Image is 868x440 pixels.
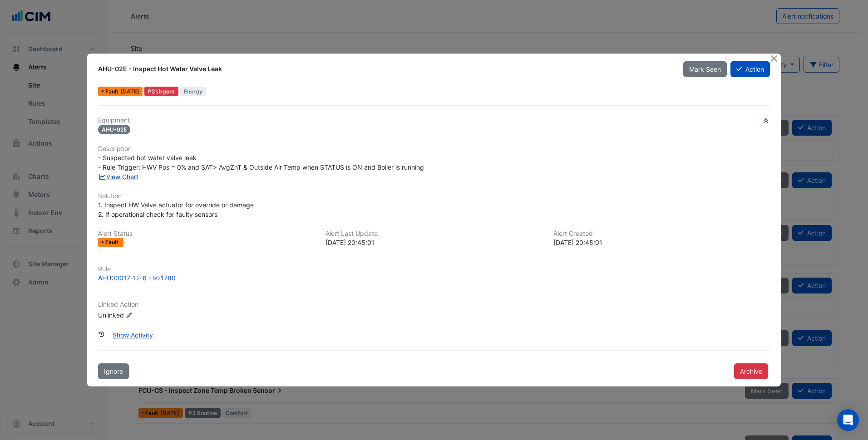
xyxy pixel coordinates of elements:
[120,88,139,95] span: Fri 27-Jun-2025 20:45 AEST
[98,230,315,238] h6: Alert Status
[180,87,206,96] span: Energy
[98,154,424,171] span: - Suspected hot water valve leak - Rule Trigger: HWV Pos = 0% and SAT> AvgZnT & Outside Air Temp ...
[98,363,129,379] button: Ignore
[98,117,770,124] h6: Equipment
[325,230,542,238] h6: Alert Last Update
[98,201,254,218] span: 1. Inspect HW Valve actuator for override or damage 2. If operational check for faulty sensors
[126,312,133,318] fa-icon: Edit Linked Action
[144,87,178,96] div: P2 Urgent
[734,363,768,379] button: Archive
[98,64,672,73] div: AHU-02E - Inspect Hot Water Valve Leak
[325,238,542,247] div: [DATE] 20:45:01
[104,367,123,375] span: Ignore
[769,54,779,63] button: Close
[837,409,859,431] div: Open Intercom Messenger
[553,238,770,247] div: [DATE] 20:45:01
[98,192,770,200] h6: Solution
[105,89,120,94] span: Fault
[683,61,727,77] button: Mark Seen
[730,61,770,77] button: Action
[98,310,207,319] div: Unlinked
[98,273,176,283] div: AHU00017-12-6 - 921780
[107,327,159,343] button: Show Activity
[98,265,770,273] h6: Rule
[689,65,721,73] span: Mark Seen
[98,145,770,153] h6: Description
[553,230,770,238] h6: Alert Created
[98,301,770,308] h6: Linked Action
[98,273,770,283] a: AHU00017-12-6 - 921780
[105,240,120,245] span: Fault
[98,125,130,134] span: AHU-02E
[98,173,138,181] a: View Chart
